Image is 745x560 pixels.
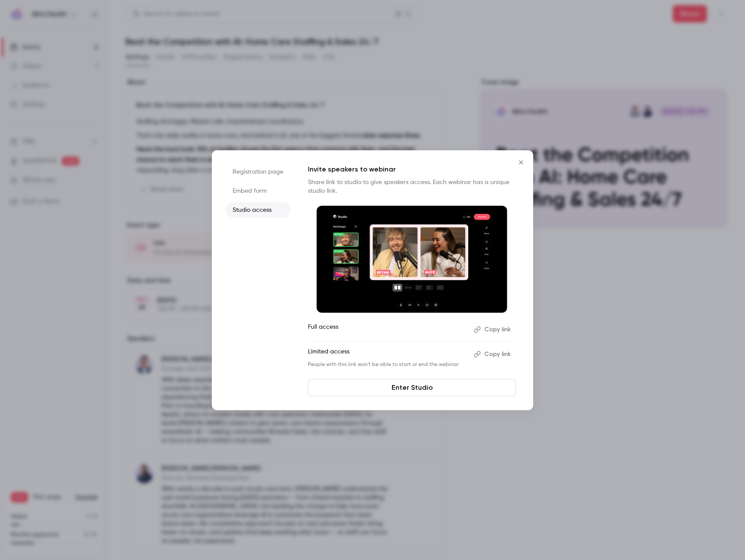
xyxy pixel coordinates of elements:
li: Studio access [226,202,291,218]
button: Copy link [470,323,516,337]
button: Close [512,154,530,171]
a: Enter Studio [308,379,516,396]
img: Invite speakers to webinar [317,206,507,313]
p: Full access [308,323,467,337]
button: Copy link [470,347,516,361]
p: Share link to studio to give speakers access. Each webinar has a unique studio link. [308,178,516,195]
li: Embed form [226,183,291,199]
li: Registration page [226,164,291,180]
p: Invite speakers to webinar [308,164,516,175]
p: People with this link won't be able to start or end the webinar [308,361,467,368]
p: Limited access [308,347,467,361]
